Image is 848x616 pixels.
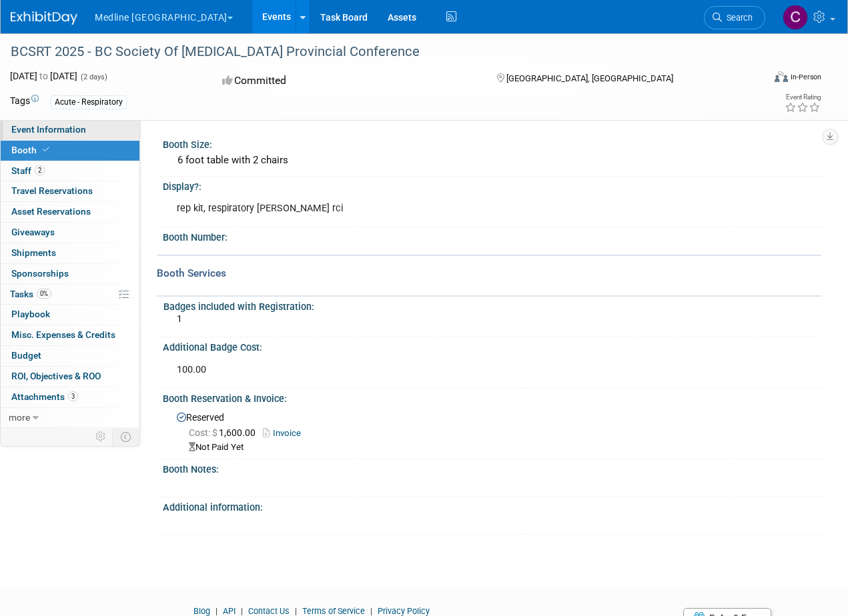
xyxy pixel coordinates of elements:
a: Privacy Policy [378,606,430,616]
div: Booth Notes: [163,459,821,476]
div: Additional information: [163,497,821,514]
div: Not Paid Yet [189,441,811,454]
span: Cost: $ [189,427,219,438]
span: Giveaways [11,227,55,237]
div: BCSRT 2025 - BC Society Of [MEDICAL_DATA] Provincial Conference [6,40,752,64]
a: Asset Reservations [1,202,139,222]
td: Tags [10,94,39,109]
a: Staff2 [1,161,139,181]
a: Booth [1,141,139,161]
span: 3 [68,391,78,401]
div: Booth Reservation & Invoice: [163,389,821,405]
span: more [9,412,30,423]
span: [GEOGRAPHIC_DATA], [GEOGRAPHIC_DATA] [506,73,673,83]
div: Badges included with Registration: [163,297,815,313]
a: Giveaways [1,223,139,243]
div: 100.00 [167,357,690,383]
span: (2 days) [79,73,107,81]
span: Shipments [11,247,56,258]
a: Budget [1,346,139,366]
a: Contact Us [248,606,290,616]
span: | [238,606,246,616]
img: Format-Inperson.png [775,71,788,82]
a: Event Information [1,120,139,140]
a: Playbook [1,305,139,325]
span: | [212,606,221,616]
span: 1,600.00 [189,427,261,438]
a: Misc. Expenses & Credits [1,325,139,345]
span: | [292,606,300,616]
a: Shipments [1,243,139,263]
span: Search [722,13,753,23]
div: Reserved [173,407,811,454]
div: Display?: [163,177,821,193]
span: Budget [11,350,41,361]
div: In-Person [790,72,821,82]
span: 2 [35,165,45,175]
td: Toggle Event Tabs [113,428,140,445]
a: ROI, Objectives & ROO [1,367,139,387]
div: Additional Badge Cost: [163,337,821,354]
span: Travel Reservations [11,185,93,196]
a: Travel Reservations [1,181,139,201]
div: Committed [218,69,475,93]
span: Misc. Expenses & Credits [11,329,115,340]
i: Booth reservation complete [43,146,49,153]
img: ExhibitDay [11,11,77,25]
a: Tasks0% [1,285,139,305]
span: Sponsorships [11,268,69,279]
span: Staff [11,165,45,176]
a: more [1,408,139,428]
span: Event Information [11,124,86,135]
span: 0% [37,289,51,299]
div: rep kit, respiratory [PERSON_NAME] rci [167,195,690,222]
img: Camille Ramin [783,5,808,30]
a: Blog [193,606,210,616]
span: Tasks [10,289,51,299]
td: Personalize Event Tab Strip [89,428,113,445]
a: Attachments3 [1,387,139,407]
span: [DATE] [DATE] [10,71,77,81]
div: Booth Number: [163,227,821,244]
span: | [367,606,376,616]
span: Booth [11,145,52,155]
div: Booth Size: [163,135,821,151]
a: Search [704,6,765,29]
a: Invoice [263,428,308,438]
span: Attachments [11,391,78,402]
div: Booth Services [157,266,821,281]
a: API [223,606,236,616]
span: to [37,71,50,81]
a: Terms of Service [302,606,365,616]
div: Event Format [703,69,821,89]
span: 1 [177,313,182,324]
span: Asset Reservations [11,206,91,217]
span: Playbook [11,309,50,319]
div: Acute - Respiratory [51,95,127,109]
span: ROI, Objectives & ROO [11,371,101,381]
div: Event Rating [785,94,821,101]
a: Sponsorships [1,264,139,284]
div: 6 foot table with 2 chairs [173,150,811,171]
